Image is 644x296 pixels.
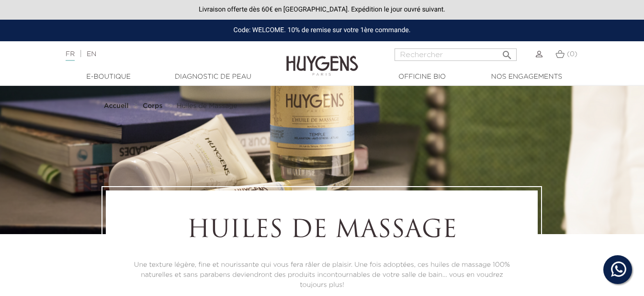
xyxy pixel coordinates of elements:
a: Corps [143,102,165,110]
a: Accueil [104,102,131,110]
input: Rechercher [395,48,517,61]
button:  [498,46,516,59]
a: EN [87,51,96,58]
a: E-Boutique [61,72,157,82]
a: Officine Bio [374,72,470,82]
span: (0) [567,51,577,58]
strong: Accueil [104,103,129,109]
h1: Huiles de Massage [132,217,511,246]
a: Diagnostic de peau [165,72,261,82]
div: | [61,48,261,60]
strong: Corps [143,103,163,109]
span: Huiles de Massage [177,103,237,109]
a: Huiles de Massage [177,102,237,110]
img: Huygens [286,40,358,77]
p: Une texture légère, fine et nourissante qui vous fera râler de plaisir. Une fois adoptées, ces hu... [132,260,511,290]
i:  [501,47,513,58]
a: FR [66,51,75,61]
a: Nos engagements [479,72,575,82]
